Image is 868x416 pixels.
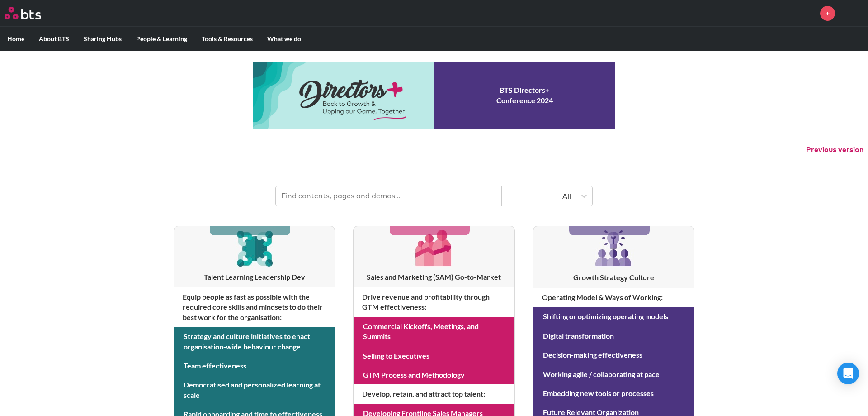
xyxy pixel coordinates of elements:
[354,287,514,317] h4: Drive revenue and profitability through GTM effectiveness :
[354,384,514,403] h4: Develop, retain, and attract top talent :
[412,226,455,269] img: [object Object]
[842,2,863,24] a: Profile
[194,27,260,51] label: Tools & Resources
[76,27,129,51] label: Sharing Hubs
[233,226,276,269] img: [object Object]
[354,272,514,282] h3: Sales and Marketing (SAM) Go-to-Market
[806,145,863,155] button: Previous version
[533,288,694,307] h4: Operating Model & Ways of Working :
[506,191,571,201] div: All
[5,7,41,19] img: BTS Logo
[32,27,76,51] label: About BTS
[5,7,58,19] a: Go home
[260,27,308,51] label: What we do
[174,287,335,327] h4: Equip people as fast as possible with the required core skills and mindsets to do their best work...
[842,2,863,24] img: Alejandro Díaz
[174,272,335,282] h3: Talent Learning Leadership Dev
[129,27,194,51] label: People & Learning
[253,62,615,129] a: Conference 2024
[276,186,502,206] input: Find contents, pages and demos...
[837,363,859,384] div: Open Intercom Messenger
[820,6,835,21] a: +
[533,273,694,282] h3: Growth Strategy Culture
[592,226,635,270] img: [object Object]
